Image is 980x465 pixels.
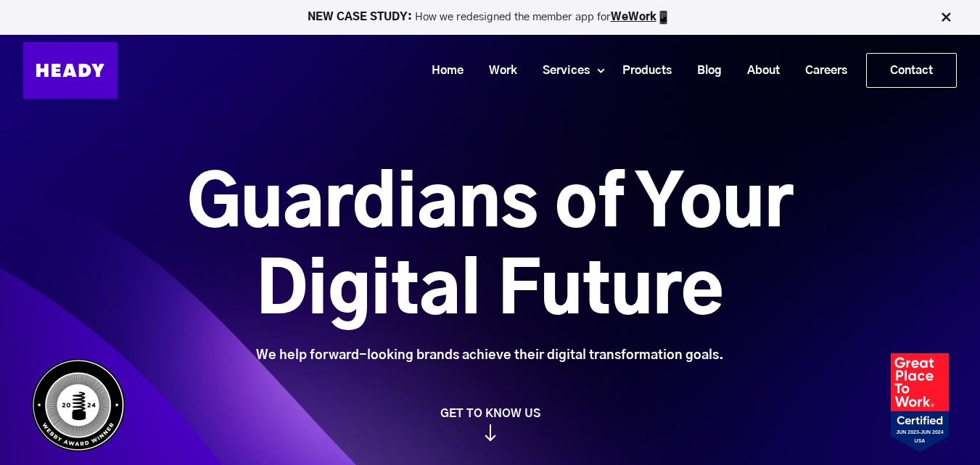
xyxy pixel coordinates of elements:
[939,10,953,25] img: Close Bar
[31,358,125,452] img: Heady_WebbyAward_Winner-4
[867,54,956,87] a: Contact
[485,424,496,441] img: arrow_down
[132,53,957,88] div: Navigation Menu
[23,42,118,99] img: Heady_Logo_Web-01 (1)
[604,57,679,84] a: Products
[679,57,729,84] a: Blog
[24,406,956,441] a: GET TO KNOW US
[106,162,874,336] h1: Guardians of Your Digital Future
[611,12,656,22] a: WeWork
[787,57,855,84] a: Careers
[656,10,671,25] img: app emoji
[308,12,415,22] strong: NEW CASE STUDY:
[413,57,471,84] a: Home
[524,57,597,84] a: Services
[7,10,973,25] p: How we redesigned the member app for
[729,57,787,84] a: About
[106,347,874,363] div: We help forward-looking brands achieve their digital transformation goals.
[891,353,949,452] img: Heady_2023_Certification_Badge
[471,57,524,84] a: Work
